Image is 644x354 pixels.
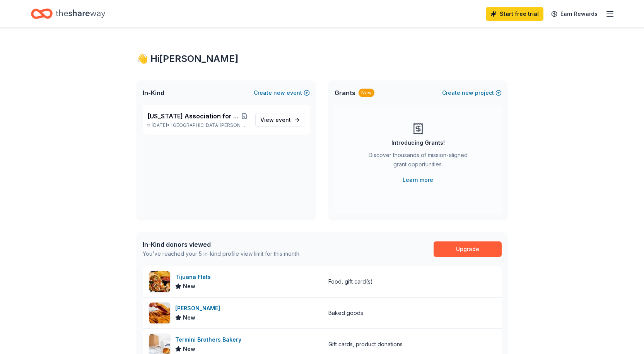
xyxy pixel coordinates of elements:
[137,53,508,65] div: 👋 Hi [PERSON_NAME]
[171,122,249,128] span: [GEOGRAPHIC_DATA][PERSON_NAME], [GEOGRAPHIC_DATA]
[254,88,310,97] button: Createnewevent
[328,277,373,286] div: Food, gift card(s)
[403,175,433,185] a: Learn more
[366,150,471,172] div: Discover thousands of mission-aligned grant opportunities.
[275,116,291,123] span: event
[175,335,244,344] div: Termini Brothers Bakery
[147,111,240,121] span: [US_STATE] Association for the Gifted Conference
[434,241,502,257] a: Upgrade
[31,5,105,23] a: Home
[183,313,195,322] span: New
[260,115,291,125] span: View
[149,303,170,323] img: Image for Vicky Bakery
[328,340,403,349] div: Gift cards, product donations
[183,282,195,291] span: New
[255,113,305,127] a: View event
[486,7,543,21] a: Start free trial
[335,88,355,97] span: Grants
[175,304,223,313] div: [PERSON_NAME]
[183,344,195,354] span: New
[328,308,363,318] div: Baked goods
[391,138,445,147] div: Introducing Grants!
[149,271,170,292] img: Image for Tijuana Flats
[547,7,602,21] a: Earn Rewards
[462,88,473,97] span: new
[175,272,214,282] div: Tijuana Flats
[143,240,301,249] div: In-Kind donors viewed
[147,122,249,128] p: [DATE] •
[359,89,374,97] div: New
[143,249,301,258] div: You've reached your 5 in-kind profile view limit for this month.
[442,88,502,97] button: Createnewproject
[143,88,164,97] span: In-Kind
[273,88,285,97] span: new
